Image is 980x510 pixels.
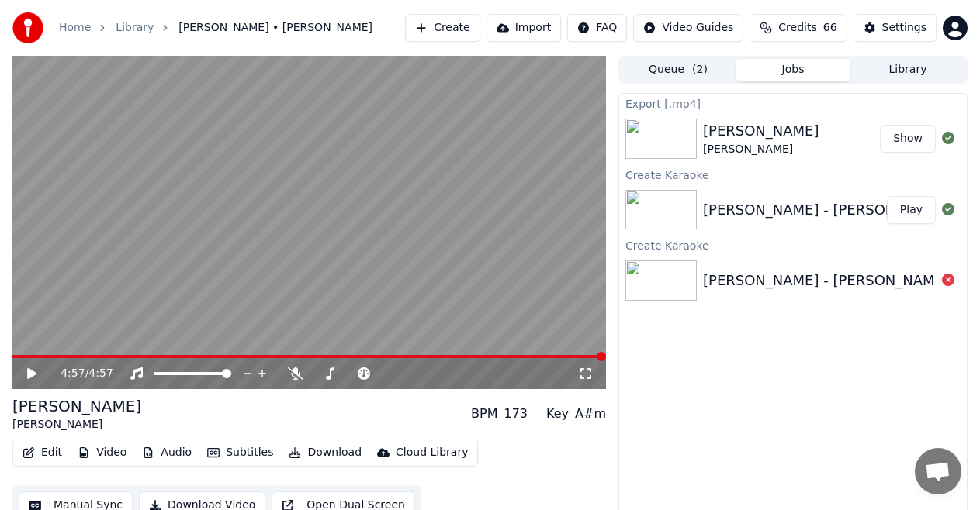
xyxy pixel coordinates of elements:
div: Create Karaoke [619,165,967,184]
button: Jobs [736,59,850,81]
button: Audio [136,442,198,463]
div: / [61,366,98,381]
div: 173 [504,405,528,423]
button: Video [71,442,133,463]
button: FAQ [567,14,627,42]
div: [PERSON_NAME] - [PERSON_NAME] [703,199,949,221]
span: ( 2 ) [692,62,708,78]
div: Cloud Library [396,445,468,460]
button: Credits66 [750,14,847,42]
div: Open chat [915,448,961,494]
button: Settings [854,14,937,42]
div: BPM [471,405,497,423]
div: [PERSON_NAME] - [PERSON_NAME] [703,270,949,291]
button: Download [282,442,368,463]
button: Subtitles [201,442,279,463]
span: [PERSON_NAME] • [PERSON_NAME] [178,20,372,36]
nav: breadcrumb [59,20,372,36]
button: Library [850,59,965,81]
span: Credits [778,20,816,36]
button: Edit [16,442,68,463]
button: Video Guides [633,14,743,42]
div: A#m [575,405,606,423]
button: Show [880,125,936,153]
div: [PERSON_NAME] [703,142,819,157]
button: Play [887,196,936,224]
div: [PERSON_NAME] [12,417,141,432]
div: Create Karaoke [619,236,967,254]
div: Key [546,405,569,423]
div: [PERSON_NAME] [703,120,819,142]
button: Queue [621,59,736,81]
a: Library [116,20,154,36]
div: [PERSON_NAME] [12,395,141,417]
span: 4:57 [88,366,113,381]
div: Export [.mp4] [619,94,967,112]
span: 66 [823,20,837,36]
img: youka [12,12,43,43]
a: Home [59,20,91,36]
button: Import [487,14,561,42]
span: 4:57 [61,366,85,381]
button: Create [405,14,480,42]
div: Settings [882,20,926,36]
